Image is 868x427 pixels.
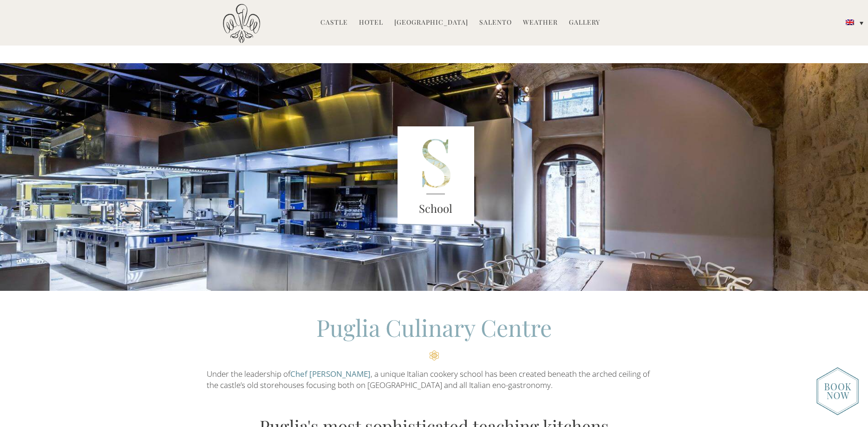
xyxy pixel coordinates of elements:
[846,20,854,25] img: English
[290,368,371,379] a: Chef [PERSON_NAME]
[398,126,475,224] img: S_Lett_green.png
[320,18,348,28] a: Castle
[223,4,260,43] img: Castello di Ugento
[359,18,383,28] a: Hotel
[398,200,475,217] h3: School
[207,368,662,391] p: Under the leadership of , a unique Italian cookery school has been created beneath the arched cei...
[207,312,662,361] h2: Puglia Culinary Centre
[569,18,600,28] a: Gallery
[479,18,512,28] a: Salento
[816,367,859,415] img: new-booknow.png
[394,18,468,28] a: [GEOGRAPHIC_DATA]
[523,18,558,28] a: Weather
